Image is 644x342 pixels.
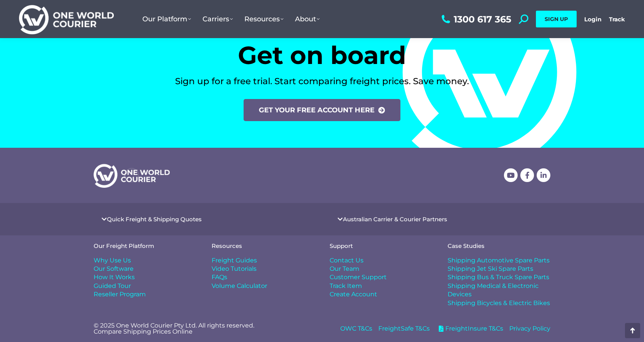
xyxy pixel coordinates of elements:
a: Customer Support [330,273,432,281]
span: About [295,15,320,23]
span: Track Item [330,282,362,290]
span: How It Works [94,273,135,281]
a: Freight Guides [212,256,314,265]
span: FAQs [212,273,227,281]
a: Reseller Program [94,290,196,299]
a: Australian Carrier & Courier Partners [343,216,447,222]
a: Our Software [94,265,196,273]
a: Track Item [330,282,432,290]
a: Login [584,16,601,23]
a: Shipping Jet Ski Spare Parts [448,265,550,273]
span: Shipping Bus & Truck Spare Parts [448,273,549,281]
span: FreightInsure T&Cs [443,324,503,333]
h2: Get on board [94,43,550,67]
h3: Sign up for a free trial. Start comparing freight prices. Save money. [94,75,550,87]
a: Contact Us [330,256,432,265]
h4: Our Freight Platform [94,243,196,249]
span: SIGN UP [545,16,568,22]
a: Carriers [197,7,239,31]
a: Shipping Bus & Truck Spare Parts [448,273,550,281]
a: OWC T&Cs [340,324,372,333]
a: FreightInsure T&Cs [436,324,503,333]
span: Guided Tour [94,282,131,290]
a: About [289,7,325,31]
a: 1300 617 365 [440,14,511,24]
span: Freight Guides [212,256,257,265]
span: Contact Us [330,256,363,265]
a: FAQs [212,273,314,281]
a: Guided Tour [94,282,196,290]
a: Why Use Us [94,256,196,265]
a: SIGN UP [536,11,577,27]
span: Customer Support [330,273,387,281]
a: Shipping Bicycles & Electric Bikes [448,299,550,307]
a: Create Account [330,290,432,299]
a: Get your free account here [244,99,400,121]
span: Why Use Us [94,256,131,265]
a: How It Works [94,273,196,281]
a: Volume Calculator [212,282,314,290]
a: Our Team [330,265,432,273]
span: Our Platform [142,15,191,23]
img: One World Courier [19,4,114,35]
a: Shipping Automotive Spare Parts [448,256,550,265]
span: Video Tutorials [212,265,257,273]
a: Video Tutorials [212,265,314,273]
h4: Resources [212,243,314,249]
span: Our Team [330,265,359,273]
span: Volume Calculator [212,282,267,290]
span: Shipping Automotive Spare Parts [448,256,550,265]
span: Resources [244,15,284,23]
a: Shipping Medical & Electronic Devices [448,282,550,299]
a: Resources [239,7,289,31]
span: Reseller Program [94,290,146,299]
a: Track [609,16,625,23]
h4: Support [330,243,432,249]
a: FreightSafe T&Cs [378,324,430,333]
a: Quick Freight & Shipping Quotes [107,216,202,222]
p: © 2025 One World Courier Pty Ltd. All rights reserved. Compare Shipping Prices Online [94,323,314,335]
span: Carriers [202,15,233,23]
span: Create Account [330,290,377,299]
a: Privacy Policy [509,324,550,333]
h4: Case Studies [448,243,550,249]
span: Our Software [94,265,134,273]
span: Shipping Jet Ski Spare Parts [448,265,533,273]
a: Our Platform [137,7,197,31]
